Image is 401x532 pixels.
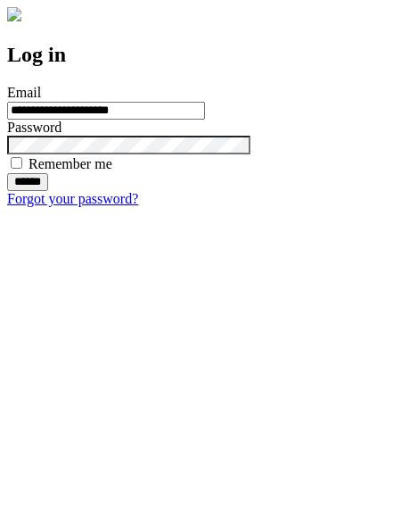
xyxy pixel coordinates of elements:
img: logo-4e3dc11c47720685a147b03b5a06dd966a58ff35d612b21f08c02c0306f2b779.png [7,7,21,21]
a: Forgot your password? [7,191,138,206]
label: Email [7,85,41,100]
h2: Log in [7,43,394,67]
label: Remember me [29,156,112,171]
label: Password [7,120,61,135]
